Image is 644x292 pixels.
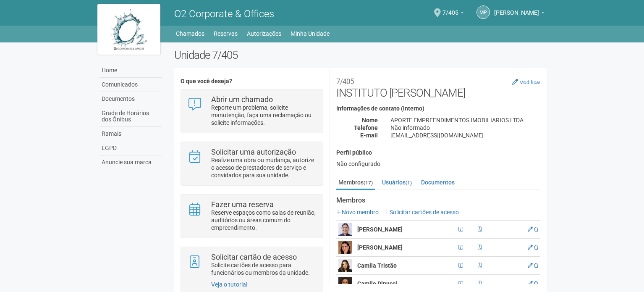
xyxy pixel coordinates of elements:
h2: INSTITUTO [PERSON_NAME] [336,74,540,99]
span: O2 Corporate & Offices [174,8,274,20]
a: Editar membro [528,263,533,268]
h4: Informações de contato (interno) [336,105,540,112]
a: Editar membro [528,245,533,250]
a: Comunicados [99,78,162,92]
strong: Camile Dinucci [357,280,397,287]
strong: [PERSON_NAME] [357,244,403,251]
a: Solicitar cartões de acesso [384,209,459,216]
img: logo.jpg [97,4,160,55]
a: Excluir membro [534,263,538,268]
span: Marcia Porto [494,1,539,16]
strong: Nome [362,117,378,124]
h2: Unidade 7/405 [174,49,547,61]
strong: [PERSON_NAME] [357,226,403,233]
a: LGPD [99,141,162,155]
a: Editar membro [528,281,533,287]
strong: Telefone [354,124,378,131]
a: Excluir membro [534,245,538,250]
img: user.png [338,259,352,272]
a: Abrir um chamado Reporte um problema, solicite manutenção, faça uma reclamação ou solicite inform... [187,96,316,126]
a: Solicitar cartão de acesso Solicite cartões de acesso para funcionários ou membros da unidade. [187,253,316,276]
a: Grade de Horários dos Ônibus [99,106,162,127]
small: (1) [406,180,412,186]
a: Documentos [419,176,457,189]
a: Autorizações [247,28,281,39]
a: Solicitar uma autorização Realize uma obra ou mudança, autorize o acesso de prestadores de serviç... [187,148,316,179]
a: Novo membro [336,209,379,216]
div: APORTE EMPREENDIMENTOS IMOBILIARIOS LTDA [384,116,547,124]
a: Membros(17) [336,176,375,190]
a: Documentos [99,92,162,106]
a: Anuncie sua marca [99,155,162,169]
a: Ramais [99,127,162,141]
p: Solicite cartões de acesso para funcionários ou membros da unidade. [211,261,317,276]
strong: E-mail [360,132,378,139]
a: Home [99,63,162,78]
strong: Fazer uma reserva [211,200,274,209]
img: user.png [338,223,352,236]
a: Usuários(1) [380,176,414,189]
h4: Perfil público [336,150,540,156]
p: Reserve espaços como salas de reunião, auditórios ou áreas comum do empreendimento. [211,209,317,231]
a: Excluir membro [534,281,538,287]
a: Modificar [512,79,540,85]
a: Minha Unidade [291,28,330,39]
a: Fazer uma reserva Reserve espaços como salas de reunião, auditórios ou áreas comum do empreendime... [187,201,316,231]
strong: Abrir um chamado [211,95,273,104]
small: (17) [364,180,373,186]
strong: Camila Tristão [357,262,397,269]
a: Excluir membro [534,226,538,232]
strong: Solicitar cartão de acesso [211,253,297,261]
a: [PERSON_NAME] [494,11,545,17]
div: Não informado [384,124,547,132]
div: [EMAIL_ADDRESS][DOMAIN_NAME] [384,132,547,139]
h4: O que você deseja? [181,78,323,84]
a: 7/405 [442,11,464,17]
a: MP [476,5,490,19]
a: Veja o tutorial [211,281,247,288]
img: user.png [338,277,352,290]
a: Chamados [176,28,204,39]
img: user.png [338,241,352,254]
a: Reservas [214,28,238,39]
small: 7/405 [336,77,354,86]
p: Reporte um problema, solicite manutenção, faça uma reclamação ou solicite informações. [211,104,317,126]
div: Não configurado [336,160,540,168]
p: Realize uma obra ou mudança, autorize o acesso de prestadores de serviço e convidados para sua un... [211,156,317,179]
small: Modificar [519,79,540,85]
strong: Solicitar uma autorização [211,147,296,156]
strong: Membros [336,197,540,204]
span: 7/405 [442,1,458,16]
a: Editar membro [528,226,533,232]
